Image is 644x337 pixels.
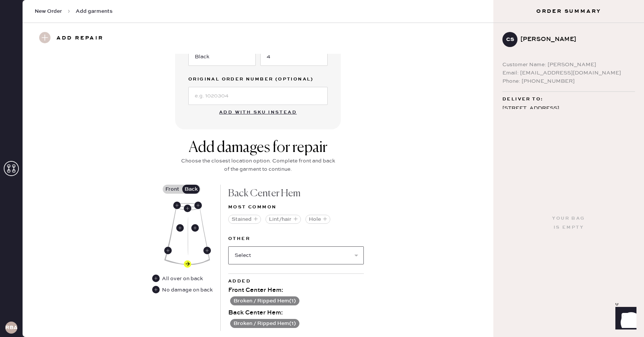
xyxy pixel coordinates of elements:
[502,77,635,85] div: Phone: [PHONE_NUMBER]
[520,35,629,44] div: [PERSON_NAME]
[228,215,261,224] button: Stained
[5,325,17,330] h3: RBA
[502,61,635,69] div: Customer Name: [PERSON_NAME]
[266,215,301,224] button: Lint/hair
[35,8,62,15] span: New Order
[164,247,172,254] div: Back Left Seam
[228,234,364,243] label: Other
[228,286,364,295] div: Front Center Hem :
[162,286,213,294] div: No damage on back
[502,104,635,123] div: [STREET_ADDRESS] dorchester , MA 02125
[152,275,204,283] div: All over on back
[502,69,635,77] div: Email: [EMAIL_ADDRESS][DOMAIN_NAME]
[506,37,514,42] h3: cs
[502,95,543,104] span: Deliver to:
[173,202,181,209] div: Back Left Waistband
[164,203,210,265] img: Garment image
[260,48,328,66] input: e.g. 30R
[179,139,337,157] div: Add damages for repair
[608,303,641,335] iframe: Front Chat
[215,105,301,120] button: Add with SKU instead
[230,319,299,328] button: Broken / Ripped Hem(1)
[228,308,364,317] div: Back Center Hem :
[162,275,203,283] div: All over on back
[56,32,104,45] h3: Add repair
[493,8,644,15] h3: Order Summary
[179,157,337,173] div: Choose the closest location option. Complete front and back of the garment to continue.
[188,87,328,105] input: e.g. 1020304
[305,215,330,224] button: Hole
[152,286,213,294] div: No damage on back
[203,247,211,254] div: Back Right Seam
[228,185,364,203] div: Back Center Hem
[194,202,202,209] div: Back Right Waistband
[552,214,585,232] div: Your bag is empty
[176,224,184,232] div: Back Left Body
[230,296,299,305] button: Broken / Ripped Hem(1)
[228,203,364,212] div: Most common
[184,205,191,212] div: Back Center Waistband
[188,48,256,66] input: e.g. Navy
[184,260,191,268] div: Back Center Hem
[191,224,199,232] div: Back Right Body
[182,185,200,194] label: Back
[228,277,364,286] div: Added
[163,185,182,194] label: Front
[76,8,113,15] span: Add garments
[188,75,328,84] label: Original Order Number (Optional)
